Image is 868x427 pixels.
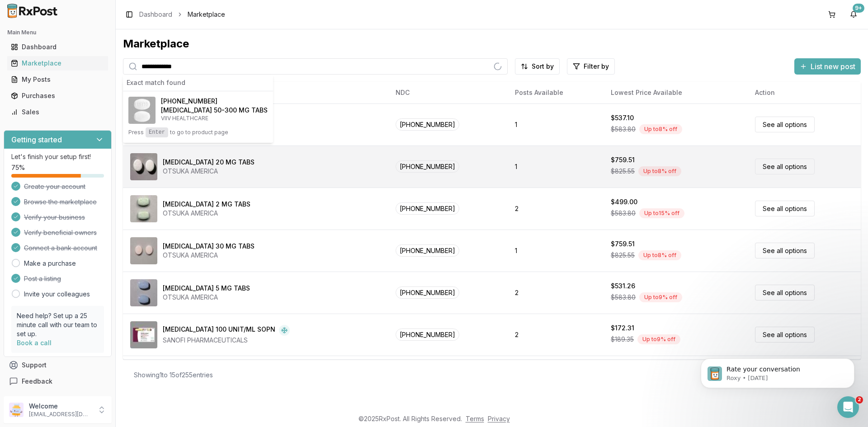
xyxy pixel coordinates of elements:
div: [MEDICAL_DATA] 2 MG TABS [163,200,250,209]
td: 2 [508,188,604,230]
div: $759.51 [611,239,635,249]
a: Sales [7,104,108,120]
div: Marketplace [11,59,104,68]
button: Purchases [4,89,112,103]
a: See all options [755,327,815,343]
th: Action [748,82,861,103]
a: Book a call [17,339,52,347]
span: Post a listing [24,274,61,283]
span: to go to product page [170,129,228,136]
a: See all options [755,159,815,174]
p: Let's finish your setup first! [11,152,104,161]
button: Sort by [515,58,560,75]
span: [PHONE_NUMBER] [396,244,459,257]
td: 1 [508,230,604,272]
a: Privacy [488,415,510,422]
div: 9+ [853,4,864,13]
span: [PHONE_NUMBER] [161,97,217,106]
a: See all options [755,243,815,258]
img: RxPost Logo [4,4,61,18]
button: Marketplace [4,56,112,70]
div: Sales [11,108,104,117]
div: Showing 1 to 15 of 255 entries [134,371,213,380]
div: SANOFI PHARMACEUTICALS [163,336,290,345]
span: $825.55 [611,251,635,260]
button: Support [4,357,112,373]
div: [MEDICAL_DATA] 100 UNIT/ML SOPN [163,325,275,336]
td: 1 [508,103,604,145]
span: [PHONE_NUMBER] [396,328,459,341]
button: My Posts [4,72,112,87]
h3: Getting started [11,134,62,145]
iframe: Intercom live chat [837,396,859,418]
span: [PHONE_NUMBER] [396,286,459,299]
a: See all options [755,201,815,216]
span: 75 % [11,163,25,172]
span: [PHONE_NUMBER] [396,202,459,215]
span: Browse the marketplace [24,197,97,206]
td: 2 [508,314,604,356]
a: Purchases [7,88,108,104]
div: Up to 9 % off [637,334,680,344]
div: Purchases [11,91,104,100]
button: Sales [4,105,112,119]
div: OTSUKA AMERICA [163,251,255,260]
span: [PHONE_NUMBER] [396,160,459,173]
div: $499.00 [611,197,637,206]
a: Terms [466,415,484,422]
img: Abilify 30 MG TABS [130,237,157,264]
span: Create your account [24,182,85,191]
img: Abilify 5 MG TABS [130,279,157,306]
a: My Posts [7,71,108,88]
div: Marketplace [123,37,861,51]
p: Welcome [29,402,92,411]
span: $583.80 [611,125,636,134]
button: Dovato 50-300 MG TABS[PHONE_NUMBER][MEDICAL_DATA] 50-300 MG TABSVIIV HEALTHCAREPressEnterto go to... [123,91,273,143]
button: 9+ [846,7,861,22]
span: Connect a bank account [24,244,97,253]
a: See all options [755,285,815,300]
a: Marketplace [7,55,108,71]
a: Invite your colleagues [24,290,90,299]
h4: [MEDICAL_DATA] 50-300 MG TABS [161,106,268,115]
th: NDC [388,82,508,103]
div: Exact match found [123,75,273,91]
a: Dashboard [139,10,172,19]
span: Sort by [532,62,554,71]
span: List new post [811,61,855,72]
div: [MEDICAL_DATA] 5 MG TABS [163,284,250,293]
button: Filter by [567,58,615,75]
span: Verify beneficial owners [24,228,97,237]
div: Up to 8 % off [638,166,681,176]
span: Feedback [22,377,52,386]
button: Feedback [4,373,112,389]
div: [MEDICAL_DATA] 20 MG TABS [163,158,255,167]
a: See all options [755,117,815,132]
h2: Main Menu [7,29,108,36]
div: $537.10 [611,113,634,122]
button: List new post [794,58,861,75]
div: $172.31 [611,324,634,333]
img: User avatar [9,403,24,417]
th: Posts Available [508,82,604,103]
nav: breadcrumb [139,10,225,19]
th: Lowest Price Available [604,82,748,103]
td: 2 [508,272,604,314]
div: Up to 15 % off [639,208,684,218]
span: 2 [856,396,863,404]
div: OTSUKA AMERICA [163,293,250,302]
p: Need help? Set up a 25 minute call with our team to set up. [17,311,99,338]
a: Dashboard [7,39,108,55]
span: Marketplace [188,10,225,19]
div: Up to 8 % off [638,250,681,260]
span: $825.55 [611,167,635,176]
div: My Posts [11,75,104,84]
span: Press [128,129,144,136]
img: Admelog SoloStar 100 UNIT/ML SOPN [130,321,157,348]
img: Dovato 50-300 MG TABS [128,97,156,124]
span: Filter by [584,62,609,71]
span: $583.80 [611,293,636,302]
img: Abilify 20 MG TABS [130,153,157,180]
